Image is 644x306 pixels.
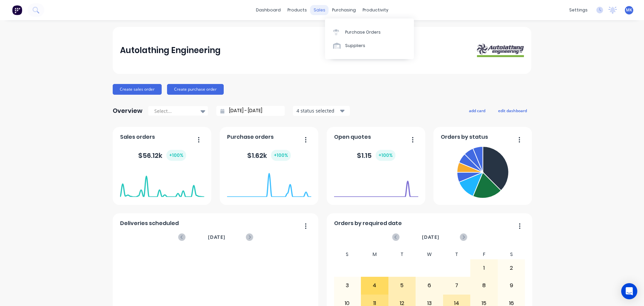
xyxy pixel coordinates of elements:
[120,133,155,141] span: Sales orders
[334,277,361,294] div: 3
[208,233,225,241] span: [DATE]
[293,106,350,116] button: 4 status selected
[443,277,470,294] div: 7
[422,233,439,241] span: [DATE]
[465,106,490,115] button: add card
[345,29,381,35] div: Purchase Orders
[361,277,388,294] div: 4
[310,5,329,15] div: sales
[626,7,632,13] span: MK
[389,277,416,294] div: 5
[498,260,525,276] div: 2
[498,277,525,294] div: 9
[325,25,414,39] a: Purchase Orders
[498,250,525,259] div: S
[12,5,22,15] img: Factory
[253,5,284,15] a: dashboard
[271,150,291,161] div: + 100 %
[416,277,443,294] div: 6
[227,133,274,141] span: Purchase orders
[329,5,359,15] div: purchasing
[120,44,221,57] div: Autolathing Engineering
[388,250,416,259] div: T
[247,150,291,161] div: $ 1.62k
[416,250,443,259] div: W
[494,106,531,115] button: edit dashboard
[361,250,388,259] div: M
[443,250,471,259] div: T
[138,150,186,161] div: $ 56.12k
[284,5,310,15] div: products
[470,250,498,259] div: F
[477,44,524,57] img: Autolathing Engineering
[471,277,497,294] div: 8
[325,39,414,52] a: Suppliers
[345,43,365,49] div: Suppliers
[334,133,371,141] span: Open quotes
[334,250,361,259] div: S
[167,84,224,95] button: Create purchase order
[113,84,162,95] button: Create sales order
[566,5,591,15] div: settings
[166,150,186,161] div: + 100 %
[621,283,637,299] div: Open Intercom Messenger
[113,104,143,118] div: Overview
[471,260,497,276] div: 1
[441,133,488,141] span: Orders by status
[357,150,395,161] div: $ 1.15
[359,5,392,15] div: productivity
[297,107,339,114] div: 4 status selected
[376,150,395,161] div: + 100 %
